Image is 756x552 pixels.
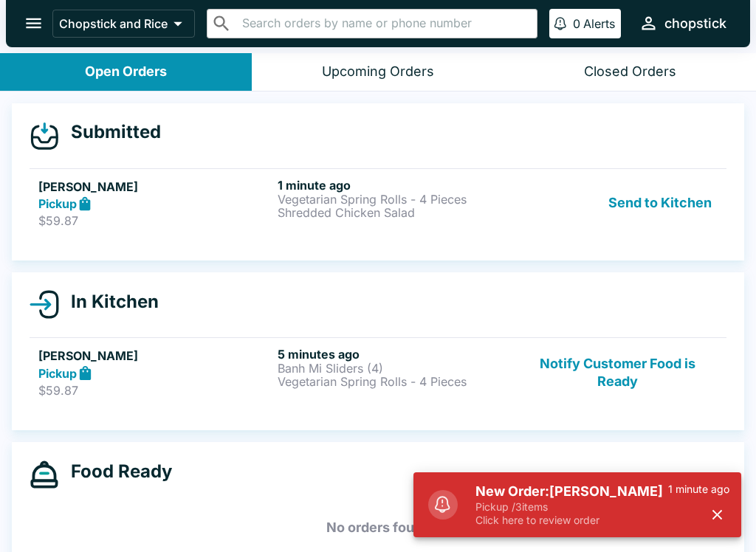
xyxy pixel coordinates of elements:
[278,206,511,219] p: Shredded Chicken Salad
[633,7,732,39] button: chopstick
[322,63,434,80] div: Upcoming Orders
[38,196,77,211] strong: Pickup
[59,291,159,313] h4: In Kitchen
[38,347,272,365] h5: [PERSON_NAME]
[278,178,511,193] h6: 1 minute ago
[664,15,726,32] div: chopstick
[583,16,615,31] p: Alerts
[475,483,668,500] h5: New Order: [PERSON_NAME]
[59,460,172,483] h4: Food Ready
[278,375,511,388] p: Vegetarian Spring Rolls - 4 Pieces
[59,121,161,143] h4: Submitted
[52,10,195,38] button: Chopstick and Rice
[15,4,52,42] button: open drawer
[278,362,511,375] p: Banh Mi Sliders (4)
[38,366,77,381] strong: Pickup
[59,16,168,31] p: Chopstick and Rice
[38,213,272,228] p: $59.87
[278,193,511,206] p: Vegetarian Spring Rolls - 4 Pieces
[38,383,272,398] p: $59.87
[573,16,580,31] p: 0
[518,347,718,398] button: Notify Customer Food is Ready
[278,347,511,362] h6: 5 minutes ago
[475,514,668,527] p: Click here to review order
[85,63,167,80] div: Open Orders
[475,500,668,514] p: Pickup / 3 items
[30,337,726,407] a: [PERSON_NAME]Pickup$59.875 minutes agoBanh Mi Sliders (4)Vegetarian Spring Rolls - 4 PiecesNotify...
[38,178,272,196] h5: [PERSON_NAME]
[584,63,676,80] div: Closed Orders
[30,168,726,238] a: [PERSON_NAME]Pickup$59.871 minute agoVegetarian Spring Rolls - 4 PiecesShredded Chicken SaladSend...
[668,483,729,496] p: 1 minute ago
[602,178,718,229] button: Send to Kitchen
[238,13,531,34] input: Search orders by name or phone number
